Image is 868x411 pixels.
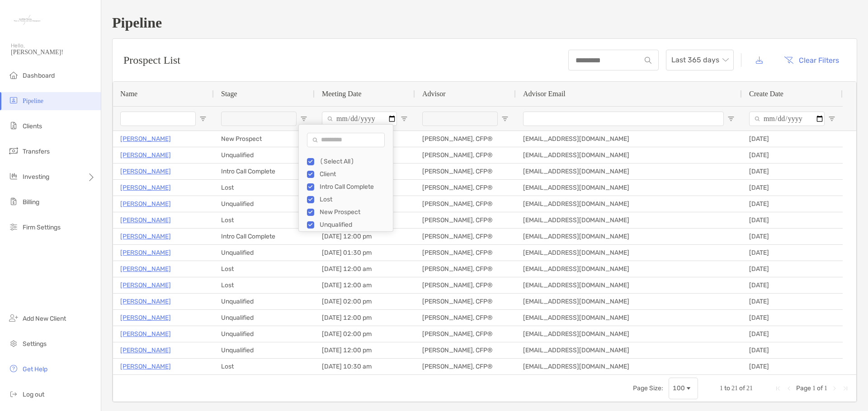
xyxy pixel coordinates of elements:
div: [PERSON_NAME], CFP® [415,294,516,309]
a: [PERSON_NAME] [120,198,171,210]
img: transfers icon [8,145,19,156]
span: Clients [23,122,42,130]
div: [DATE] 10:30 am [315,359,415,374]
div: Filter List [299,155,393,231]
div: Unqualified [214,245,315,261]
a: [PERSON_NAME] [120,345,171,356]
div: [PERSON_NAME], CFP® [415,163,516,179]
button: Open Filter Menu [401,115,408,122]
div: [EMAIL_ADDRESS][DOMAIN_NAME] [516,359,742,374]
p: [PERSON_NAME] [120,328,171,340]
div: [DATE] [742,359,843,374]
span: Get Help [23,365,47,373]
a: [PERSON_NAME] [120,247,171,258]
div: [DATE] [742,277,843,293]
span: Investing [23,173,49,181]
div: Client [320,170,387,178]
div: Intro Call Complete [214,163,315,179]
div: Page Size [669,378,698,399]
div: [DATE] 12:00 am [315,277,415,293]
span: Transfers [23,148,50,155]
input: Name Filter Input [120,112,196,126]
div: [EMAIL_ADDRESS][DOMAIN_NAME] [516,180,742,196]
a: [PERSON_NAME] [120,215,171,226]
h1: Pipeline [112,14,857,31]
div: [DATE] 12:00 am [315,261,415,277]
div: [DATE] [742,229,843,244]
span: Settings [23,340,47,348]
div: [EMAIL_ADDRESS][DOMAIN_NAME] [516,261,742,277]
div: [DATE] [742,212,843,228]
div: [DATE] [742,163,843,179]
div: [PERSON_NAME], CFP® [415,229,516,244]
img: billing icon [8,196,19,207]
h3: Prospect List [123,54,180,66]
a: [PERSON_NAME] [120,133,171,145]
div: Lost [214,212,315,228]
div: [DATE] 01:30 pm [315,245,415,261]
img: get-help icon [8,363,19,374]
div: Intro Call Complete [320,183,387,191]
div: Unqualified [214,294,315,309]
p: [PERSON_NAME] [120,149,171,161]
button: Open Filter Menu [199,115,207,122]
span: 1 [824,385,827,392]
a: [PERSON_NAME] [120,166,171,177]
div: [DATE] [742,245,843,261]
button: Open Filter Menu [828,115,835,122]
span: to [724,384,730,392]
div: [EMAIL_ADDRESS][DOMAIN_NAME] [516,131,742,147]
div: [DATE] [742,326,843,342]
div: Unqualified [214,147,315,163]
p: [PERSON_NAME] [120,312,171,323]
div: [DATE] [742,294,843,309]
img: firm-settings icon [8,221,19,232]
span: of [817,384,823,392]
div: [EMAIL_ADDRESS][DOMAIN_NAME] [516,294,742,309]
div: Unqualified [214,310,315,326]
a: [PERSON_NAME] [120,263,171,275]
input: Search filter values [307,133,385,147]
div: [DATE] [742,342,843,358]
div: [PERSON_NAME], CFP® [415,261,516,277]
div: [EMAIL_ADDRESS][DOMAIN_NAME] [516,245,742,261]
div: [EMAIL_ADDRESS][DOMAIN_NAME] [516,163,742,179]
span: Pipeline [23,98,43,104]
span: 21 [731,385,738,392]
input: Meeting Date Filter Input [322,112,397,126]
img: input icon [645,57,651,64]
div: Unqualified [320,221,387,229]
div: [PERSON_NAME], CFP® [415,310,516,326]
img: add_new_client icon [8,313,19,323]
div: [PERSON_NAME], CFP® [415,245,516,261]
div: Column Filter [298,124,393,232]
div: [PERSON_NAME], CFP® [415,342,516,358]
a: [PERSON_NAME] [120,296,171,307]
span: Last 365 days [671,50,728,70]
div: [PERSON_NAME], CFP® [415,196,516,212]
div: [PERSON_NAME], CFP® [415,180,516,196]
span: Advisor [422,90,446,98]
img: settings icon [8,338,19,349]
div: Lost [214,359,315,374]
a: [PERSON_NAME] [120,361,171,372]
button: Open Filter Menu [501,115,509,122]
div: [PERSON_NAME], CFP® [415,147,516,163]
span: Billing [23,198,39,206]
p: [PERSON_NAME] [120,231,171,242]
img: pipeline icon [8,95,19,106]
div: [DATE] 12:00 pm [315,342,415,358]
button: Clear Filters [777,50,846,70]
button: Open Filter Menu [727,115,735,122]
a: [PERSON_NAME] [120,182,171,193]
span: Page [796,384,811,392]
div: [EMAIL_ADDRESS][DOMAIN_NAME] [516,277,742,293]
input: Create Date Filter Input [749,112,825,126]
